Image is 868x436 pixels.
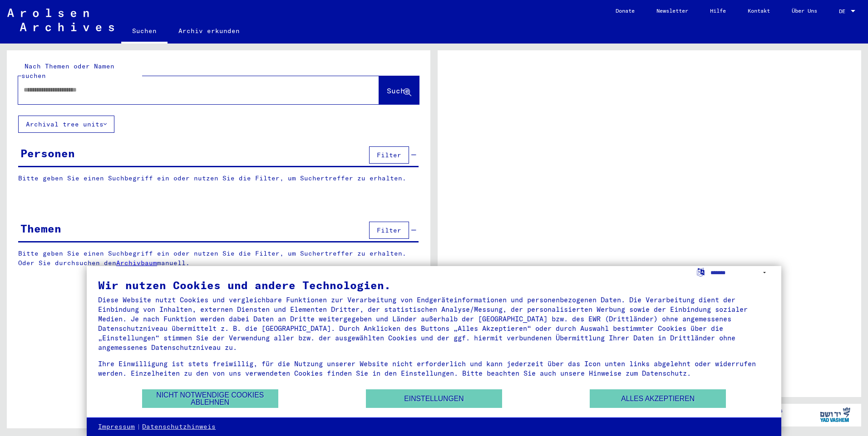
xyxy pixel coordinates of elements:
span: Suche [387,86,409,95]
mat-label: Nach Themen oder Namen suchen [21,62,114,80]
span: Filter [377,226,401,234]
button: Filter [369,222,409,239]
a: Suchen [121,20,168,44]
button: Einstellungen [366,389,502,408]
span: Filter [377,151,401,159]
div: Themen [20,220,61,237]
a: Archivbaum [116,259,157,267]
a: Impressum [98,422,135,431]
a: Archiv erkunden [168,20,251,42]
button: Filter [369,146,409,164]
label: Sprache auswählen [696,267,705,276]
div: Diese Website nutzt Cookies und vergleichbare Funktionen zur Verarbeitung von Endgeräteinformatio... [98,295,770,352]
a: Datenschutzhinweis [142,422,216,431]
p: Bitte geben Sie einen Suchbegriff ein oder nutzen Sie die Filter, um Suchertreffer zu erhalten. [18,174,419,183]
img: yv_logo.png [818,403,852,426]
select: Sprache auswählen [710,266,770,279]
div: Personen [20,145,75,161]
div: Ihre Einwilligung ist stets freiwillig, für die Nutzung unserer Website nicht erforderlich und ka... [98,359,770,378]
span: DE [839,8,849,15]
button: Archival tree units [18,116,114,133]
button: Nicht notwendige Cookies ablehnen [142,389,278,408]
button: Suche [379,76,419,104]
button: Alles akzeptieren [590,389,726,408]
div: Wir nutzen Cookies und andere Technologien. [98,280,770,291]
p: Bitte geben Sie einen Suchbegriff ein oder nutzen Sie die Filter, um Suchertreffer zu erhalten. O... [18,249,419,268]
img: Arolsen_neg.svg [7,9,114,31]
